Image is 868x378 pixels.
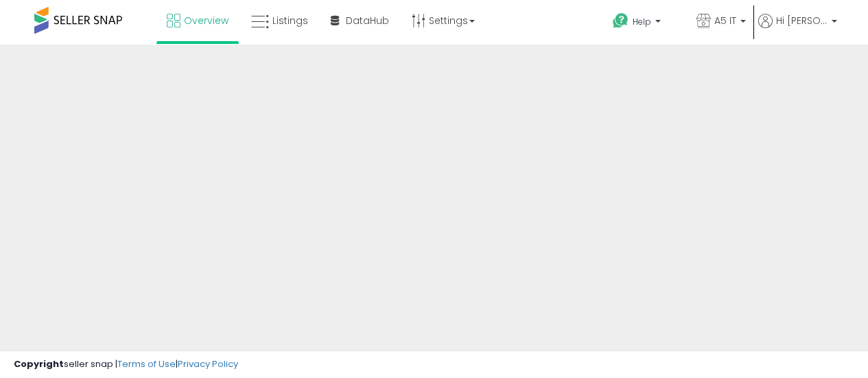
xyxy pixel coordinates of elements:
[612,12,629,29] i: Get Help
[184,14,228,27] span: Overview
[758,14,837,45] a: Hi [PERSON_NAME]
[117,357,176,370] a: Terms of Use
[346,14,389,27] span: DataHub
[178,357,238,370] a: Privacy Policy
[272,14,308,27] span: Listings
[602,2,684,45] a: Help
[776,14,828,27] span: Hi [PERSON_NAME]
[14,357,64,370] strong: Copyright
[633,16,651,27] span: Help
[714,14,736,27] span: A5 IT
[14,358,238,371] div: seller snap | |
